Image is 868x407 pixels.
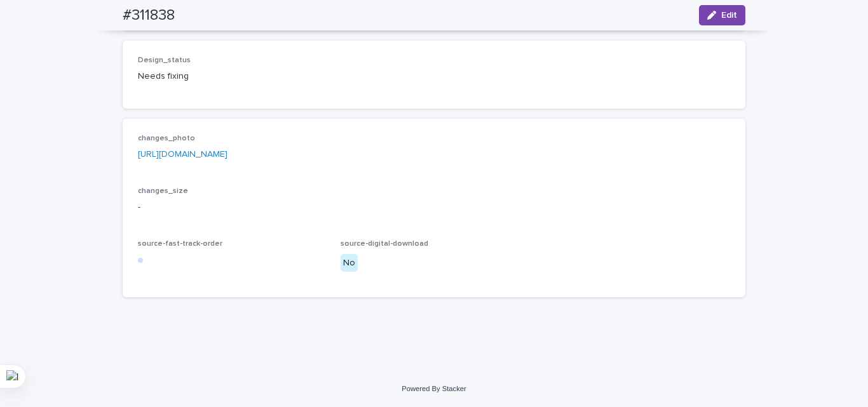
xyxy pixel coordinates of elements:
span: changes_size [138,187,188,195]
p: Needs fixing [138,70,325,83]
p: - [138,201,730,214]
div: No [341,254,358,272]
button: Edit [699,5,745,25]
span: source-fast-track-order [138,240,222,248]
a: [URL][DOMAIN_NAME] [138,150,227,159]
span: Edit [721,11,737,20]
span: source-digital-download [341,240,428,248]
span: Design_status [138,57,191,64]
h2: #311838 [123,6,175,25]
span: changes_photo [138,135,195,142]
a: Powered By Stacker [402,385,466,392]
